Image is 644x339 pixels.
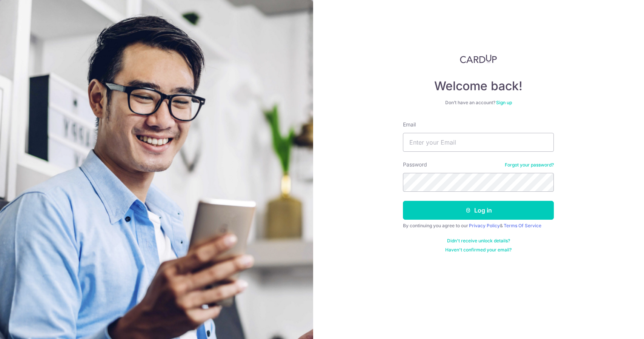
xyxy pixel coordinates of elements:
[496,100,512,105] a: Sign up
[505,162,554,168] a: Forgot your password?
[403,201,554,220] button: Log in
[469,223,500,228] a: Privacy Policy
[445,247,512,253] a: Haven't confirmed your email?
[447,238,510,244] a: Didn't receive unlock details?
[403,79,554,94] h4: Welcome back!
[504,223,541,228] a: Terms Of Service
[403,223,554,229] div: By continuing you agree to our &
[403,121,416,128] label: Email
[403,133,554,152] input: Enter your Email
[403,100,554,106] div: Don’t have an account?
[460,54,497,63] img: CardUp Logo
[403,161,427,168] label: Password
